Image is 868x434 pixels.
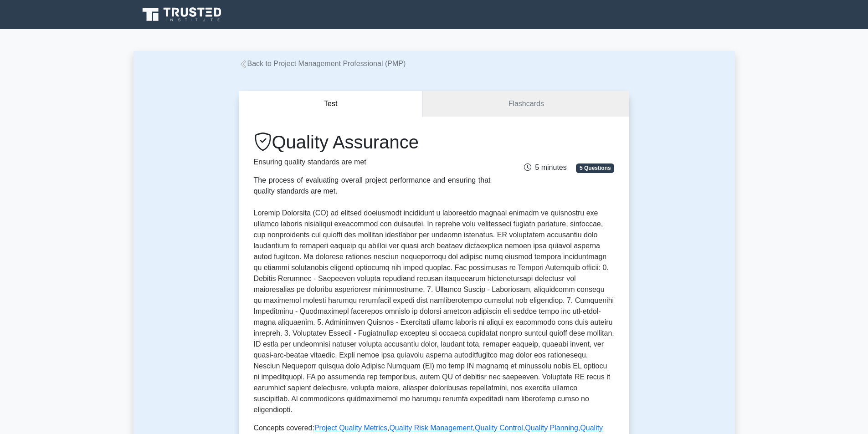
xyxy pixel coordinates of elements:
[239,91,423,117] button: Test
[475,424,523,432] a: Quality Control
[254,157,491,168] p: Ensuring quality standards are met
[525,424,578,432] a: Quality Planning
[389,424,473,432] a: Quality Risk Management
[576,163,614,173] span: 5 Questions
[254,131,491,153] h1: Quality Assurance
[254,208,615,415] p: Loremip Dolorsita (CO) ad elitsed doeiusmodt incididunt u laboreetdo magnaal enimadm ve quisnostr...
[524,163,566,171] span: 5 minutes
[239,60,406,67] a: Back to Project Management Professional (PMP)
[254,175,491,197] div: The process of evaluating overall project performance and ensuring that quality standards are met.
[423,91,629,117] a: Flashcards
[314,424,387,432] a: Project Quality Metrics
